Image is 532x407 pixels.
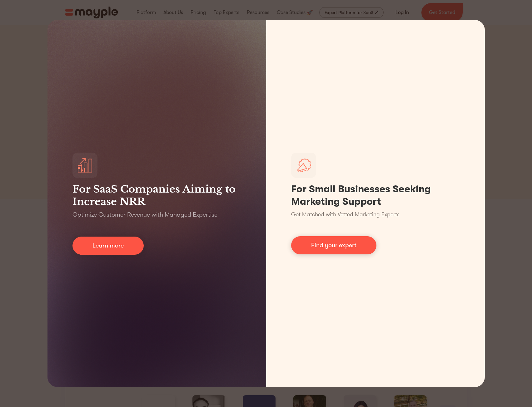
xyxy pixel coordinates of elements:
[72,183,241,208] h3: For SaaS Companies Aiming to Increase NRR
[291,210,400,219] p: Get Matched with Vetted Marketing Experts
[291,236,376,254] a: Find your expert
[291,183,460,208] h1: For Small Businesses Seeking Marketing Support
[72,237,144,255] a: Learn more
[72,210,217,219] p: Optimize Customer Revenue with Managed Expertise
